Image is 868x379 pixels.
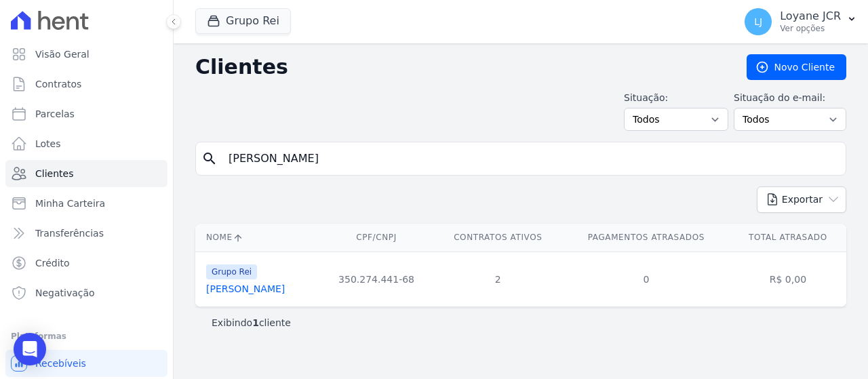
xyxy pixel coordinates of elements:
[212,316,291,330] p: Exibindo cliente
[433,252,563,306] td: 2
[14,333,46,365] div: Open Intercom Messenger
[780,23,841,34] p: Ver opções
[35,357,86,370] span: Recebíveis
[757,186,846,213] button: Exportar
[734,3,868,41] button: LJ Loyane JCR Ver opções
[220,145,840,172] input: Buscar por nome, CPF ou e-mail
[35,107,75,121] span: Parcelas
[5,71,167,98] a: Contratos
[35,197,105,210] span: Minha Carteira
[5,220,167,247] a: Transferências
[206,264,257,279] span: Grupo Rei
[730,252,846,306] td: R$ 0,00
[730,224,846,252] th: Total Atrasado
[734,91,846,105] label: Situação do e-mail:
[195,55,725,79] h2: Clientes
[195,8,291,34] button: Grupo Rei
[35,167,73,180] span: Clientes
[35,47,90,61] span: Visão Geral
[624,91,728,105] label: Situação:
[5,350,167,377] a: Recebíveis
[195,224,319,252] th: Nome
[201,151,218,167] i: search
[319,252,433,306] td: 350.274.441-68
[563,252,730,306] td: 0
[5,190,167,217] a: Minha Carteira
[11,328,162,344] div: Plataformas
[35,286,95,300] span: Negativação
[563,224,730,252] th: Pagamentos Atrasados
[433,224,563,252] th: Contratos Ativos
[35,137,61,151] span: Lotes
[5,100,167,127] a: Parcelas
[780,9,841,23] p: Loyane JCR
[747,54,846,80] a: Novo Cliente
[5,160,167,187] a: Clientes
[5,130,167,157] a: Lotes
[35,226,104,240] span: Transferências
[252,317,259,328] b: 1
[5,279,167,306] a: Negativação
[754,17,762,26] span: LJ
[319,224,433,252] th: CPF/CNPJ
[5,250,167,277] a: Crédito
[35,256,70,270] span: Crédito
[206,283,285,294] a: [PERSON_NAME]
[5,41,167,68] a: Visão Geral
[35,77,81,91] span: Contratos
